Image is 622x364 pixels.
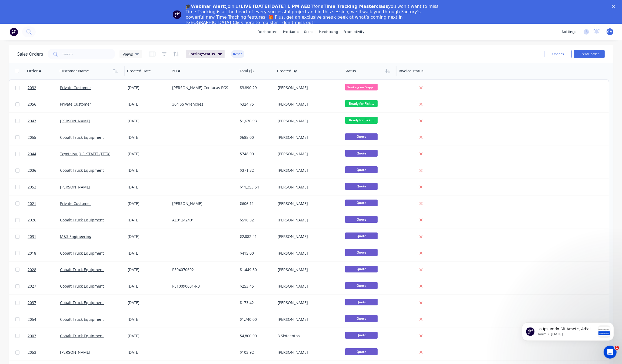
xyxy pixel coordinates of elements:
[341,28,367,36] div: productivity
[240,85,272,90] div: $3,890.29
[345,332,378,339] span: Quote
[128,151,168,157] div: [DATE]
[28,135,36,140] span: 2055
[612,5,617,8] div: Close
[255,28,280,36] a: dashboard
[60,333,104,338] a: Cobalt Truck Equipment
[239,68,254,74] div: Total ($)
[28,184,36,190] span: 2052
[240,350,272,355] div: $103.92
[345,200,378,206] span: Quote
[240,118,272,123] div: $1,676.93
[28,284,36,289] span: 2027
[128,168,168,173] div: [DATE]
[28,151,36,157] span: 2044
[17,52,43,57] h1: Sales Orders
[345,133,378,140] span: Quote
[559,28,579,36] div: settings
[63,49,115,59] input: Search...
[28,162,60,178] a: 2036
[345,282,378,289] span: Quote
[345,315,378,322] span: Quote
[28,168,36,173] span: 2036
[60,102,91,107] a: Private Customer
[278,85,338,90] div: [PERSON_NAME]
[128,333,168,339] div: [DATE]
[345,150,378,157] span: Quote
[28,85,36,90] span: 2032
[278,118,338,123] div: [PERSON_NAME]
[172,217,232,223] div: AE01242401
[278,184,338,190] div: [PERSON_NAME]
[514,312,622,349] iframe: Intercom notifications message
[128,201,168,206] div: [DATE]
[28,300,36,305] span: 2037
[240,135,272,140] div: $685.00
[231,50,244,58] button: Reset
[278,234,338,239] div: [PERSON_NAME]
[128,102,168,107] div: [DATE]
[60,316,104,322] a: Cobalt Truck Equipment
[240,267,272,272] div: $1,449.30
[240,217,272,223] div: $518.32
[128,316,168,322] div: [DATE]
[316,28,341,36] div: purchasing
[278,350,338,355] div: [PERSON_NAME]
[186,4,227,9] b: 🎓Webinar Alert:
[278,201,338,206] div: [PERSON_NAME]
[28,278,60,294] a: 2027
[278,284,338,289] div: [PERSON_NAME]
[278,151,338,157] div: [PERSON_NAME]
[28,196,60,212] a: 2021
[10,28,18,36] img: Factory
[607,29,613,34] span: GM
[28,295,60,311] a: 2037
[28,328,60,344] a: 2003
[128,118,168,123] div: [DATE]
[28,217,36,223] span: 2026
[60,151,110,156] a: Toyotetsu [US_STATE] (TTTX)
[240,184,272,190] div: $11,353.54
[123,51,133,57] span: Views
[60,250,104,255] a: Cobalt Truck Equipment
[28,179,60,195] a: 2052
[128,267,168,272] div: [DATE]
[60,168,104,173] a: Cobalt Truck Equipment
[345,266,378,272] span: Quote
[128,234,168,239] div: [DATE]
[28,113,60,129] a: 2047
[60,300,104,305] a: Cobalt Truck Equipment
[278,300,338,305] div: [PERSON_NAME]
[345,232,378,239] span: Quote
[172,68,180,74] div: PO #
[240,234,272,239] div: $2,882.41
[188,51,215,57] span: Sorting: Status
[545,50,572,58] button: Options
[173,10,181,19] img: Profile image for Team
[172,85,232,90] div: [PERSON_NAME] Contacas PGS
[28,267,36,272] span: 2028
[60,217,104,223] a: Cobalt Truck Equipment
[28,201,36,206] span: 2021
[172,102,232,107] div: 304 SS Wrenches
[399,68,424,74] div: Invoice status
[574,50,605,58] button: Create order
[278,267,338,272] div: [PERSON_NAME]
[240,201,272,206] div: $606.11
[278,217,338,223] div: [PERSON_NAME]
[60,284,104,289] a: Cobalt Truck Equipment
[345,84,378,90] span: Waiting on Supp...
[60,135,104,140] a: Cobalt Truck Equipment
[28,245,60,261] a: 2018
[60,85,91,90] a: Private Customer
[28,129,60,146] a: 2055
[28,80,60,96] a: 2032
[240,151,272,157] div: $748.00
[345,183,378,190] span: Quote
[28,118,36,123] span: 2047
[604,346,617,359] iframe: Intercom live chat
[278,333,338,339] div: 3 Sixteenths
[278,316,338,322] div: [PERSON_NAME]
